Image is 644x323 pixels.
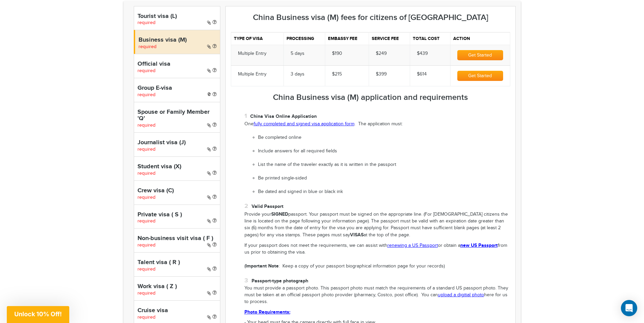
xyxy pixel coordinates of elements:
h4: Group E-visa [137,85,217,92]
span: required [137,218,155,224]
span: required [137,123,155,128]
button: Get Started [457,50,503,60]
h4: Spouse or Family Member 'Q' [137,109,217,123]
h4: Student visa (X) [137,164,217,170]
h4: Business visa (M) [139,37,217,44]
a: Get Started [457,73,503,79]
li: Be dated and signed in blue or black ink [258,189,510,195]
div: Unlock 10% Off! [7,306,69,323]
span: required [137,147,155,152]
h3: China Business visa (M) application and requirements [231,93,510,102]
strong: Passport-type photograph [252,278,308,284]
li: Be completed online [258,134,510,141]
span: required [137,266,155,272]
span: required [137,92,155,98]
p: Provide your passport. Your passport must be signed on the appropriate line. (For [DEMOGRAPHIC_DA... [244,211,510,239]
span: Multiple Entry [238,51,266,56]
span: Multiple Entry [238,71,266,77]
th: Type of visa [231,32,283,45]
h4: Work visa ( Z ) [137,283,217,290]
span: $215 [332,71,342,77]
h4: Non-business visit visa ( F ) [137,235,217,242]
strong: VISAS [350,232,364,238]
strong: Important Note [245,263,279,269]
span: required [137,20,155,25]
button: Get Started [457,71,503,81]
p: One . The application must: [244,121,510,128]
h3: China Business visa (M) fees for citizens of [GEOGRAPHIC_DATA] [231,13,510,22]
span: $399 [376,71,387,77]
span: required [137,68,155,73]
span: required [139,44,157,49]
h4: Private visa ( S ) [137,212,217,218]
h4: Crew visa (C) [137,188,217,194]
li: List the name of the traveler exactly as it is written in the passport [258,161,510,168]
p: If your passport does not meet the requirements, we can assist with or obtain a from us prior to ... [244,242,510,270]
span: required [137,315,155,320]
strong: SIGNED [271,211,288,217]
th: Total cost [410,32,450,45]
h4: Official visa [137,61,217,68]
th: Service fee [369,32,410,45]
h4: Journalist visa (J) [137,139,217,146]
th: Embassy fee [325,32,369,45]
a: fully completed and signed visa application form [254,121,354,127]
h4: Talent visa ( R ) [137,259,217,266]
strong: Valid Passport [252,203,283,209]
h4: Cruise visa [137,307,217,314]
span: required [137,171,155,176]
li: Be printed single-sided [258,175,510,182]
div: Open Intercom Messenger [621,300,637,316]
strong: China Visa Online Application [250,113,317,119]
li: Include answers for all required fields [258,148,510,155]
span: $190 [332,51,342,56]
a: upload a digitial photo [438,292,484,298]
span: 5 days [291,51,305,56]
span: $439 [417,51,428,56]
a: Photo Requirements: [244,309,290,315]
th: Processing [283,32,325,45]
th: Action [450,32,510,45]
a: Get Started [457,52,503,58]
span: required [137,242,155,248]
span: $249 [376,51,387,56]
h4: Tourist visa (L) [137,13,217,20]
span: 3 days [291,71,305,77]
a: renewing a US Passport [387,243,438,248]
span: Unlock 10% Off! [14,310,62,318]
p: You must provide a passport photo. This passport photo must match the requirements of a standard ... [244,285,510,305]
a: new US Passport [460,242,498,248]
span: required [137,195,155,200]
span: $614 [417,71,427,77]
span: required [137,290,155,296]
